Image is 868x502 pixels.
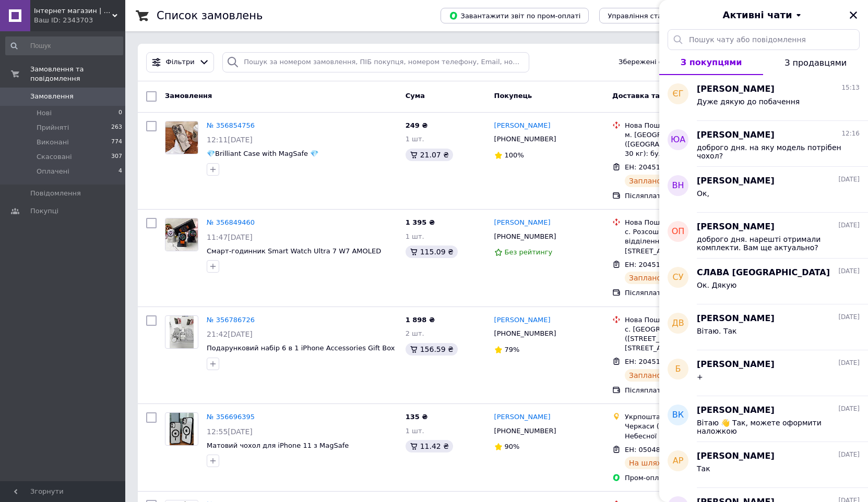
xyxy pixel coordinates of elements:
span: 1 898 ₴ [406,316,435,324]
div: Заплановано [625,175,684,187]
input: Пошук [5,36,123,55]
button: ЄГ[PERSON_NAME]15:13Дуже дякую до побачення [659,75,868,121]
span: З покупцями [681,57,742,67]
div: [PHONE_NUMBER] [492,230,558,243]
a: 💎Brilliant Case with MagSafe 💎 [207,150,318,157]
a: № 356849460 [207,218,255,226]
div: м. [GEOGRAPHIC_DATA] ([GEOGRAPHIC_DATA].), №42 (до 30 кг): бульв. Європейський, 2а [625,130,746,159]
a: [PERSON_NAME] [494,121,551,131]
button: ОП[PERSON_NAME][DATE]доброго дня. нарешті отримали комплекти. Вам ще актуально? [659,213,868,259]
span: Так [697,464,710,473]
span: 249 ₴ [406,121,428,129]
span: ЮА [671,134,685,146]
div: 21.07 ₴ [406,149,453,161]
a: Фото товару [165,121,198,154]
span: Б [675,363,681,375]
button: Активні чати [688,8,839,22]
span: [PERSON_NAME] [697,313,775,325]
span: СЛАВА [GEOGRAPHIC_DATA] [697,267,830,279]
a: Фото товару [165,218,198,251]
img: Фото товару [165,121,198,154]
span: Нові [37,108,52,118]
span: Вітаю 👋 Так, можете оформити наложкою [697,419,845,435]
a: Фото товару [165,315,198,349]
span: Дуже дякую до побачення [697,97,800,106]
span: Замовлення [30,92,74,101]
a: Фото товару [165,412,198,446]
button: Завантажити звіт по пром-оплаті [441,8,589,23]
input: Пошук за номером замовлення, ПІБ покупця, номером телефону, Email, номером накладної [222,52,529,72]
div: с. [GEOGRAPHIC_DATA] ([STREET_ADDRESS]: вул. [STREET_ADDRESS] [625,325,746,353]
span: 79% [505,346,520,353]
span: [PERSON_NAME] [697,405,775,417]
button: Управління статусами [599,8,696,23]
div: Заплановано [625,369,684,382]
span: ЕН: 0504842005629 [625,446,695,454]
span: 307 [111,152,122,162]
div: Післяплата [625,288,746,298]
span: ДВ [672,317,684,329]
span: Повідомлення [30,189,81,198]
span: Замовлення [165,92,212,100]
span: 90% [505,443,520,450]
span: 0 [118,108,122,118]
a: № 356854756 [207,121,255,129]
a: № 356696395 [207,413,255,421]
span: Прийняті [37,123,69,132]
span: Cума [406,92,425,100]
span: Фільтри [166,57,195,67]
div: Нова Пошта [625,315,746,325]
a: Подарунковий набір 6 в 1 iPhone Accessories Gift Box [207,344,395,352]
div: Заплановано [625,272,684,284]
span: + [697,373,703,381]
span: 12:16 [841,129,860,138]
span: 100% [505,151,524,159]
div: Післяплата [625,386,746,395]
span: Без рейтингу [505,248,553,256]
span: 263 [111,123,122,132]
span: 11:47[DATE] [207,233,253,241]
span: З продавцями [784,58,847,68]
span: ЕН: 20451224890894 [625,261,699,268]
span: [PERSON_NAME] [697,175,775,187]
button: ВК[PERSON_NAME][DATE]Вітаю 👋 Так, можете оформити наложкою [659,396,868,442]
div: 156.59 ₴ [406,343,458,356]
button: Закрити [847,9,860,21]
span: [DATE] [838,450,860,459]
button: ДВ[PERSON_NAME][DATE]Вітаю. Так [659,304,868,350]
span: ОП [672,226,685,238]
button: З покупцями [659,50,763,75]
button: Б[PERSON_NAME][DATE]+ [659,350,868,396]
h1: Список замовлень [157,9,263,22]
button: З продавцями [763,50,868,75]
div: Нова Пошта [625,218,746,227]
span: ВН [672,180,684,192]
a: № 356786726 [207,316,255,324]
span: [PERSON_NAME] [697,83,775,95]
span: Матовий чохол для iPhone 11 з MagSafe [207,442,349,449]
div: Ваш ID: 2343703 [34,16,125,25]
div: 11.42 ₴ [406,440,453,452]
span: 4 [118,167,122,176]
span: [DATE] [838,359,860,368]
span: 1 шт. [406,427,424,435]
img: Фото товару [170,413,194,445]
span: 12:11[DATE] [207,136,253,144]
span: СУ [673,272,684,284]
span: Покупець [494,92,532,100]
span: ЄГ [673,88,684,100]
span: 1 шт. [406,135,424,143]
span: Збережені фільтри: [619,57,689,67]
a: [PERSON_NAME] [494,412,551,422]
span: [PERSON_NAME] [697,129,775,141]
span: 12:55[DATE] [207,427,253,436]
span: [PERSON_NAME] [697,221,775,233]
button: ВН[PERSON_NAME][DATE]Ок, [659,167,868,213]
div: На шляху до одержувача [625,457,731,469]
span: [DATE] [838,175,860,184]
span: Ок. Дякую [697,281,736,289]
button: ЮА[PERSON_NAME]12:16доброго дня. на яку модель потрібен чохол? [659,121,868,167]
div: Укрпошта [625,412,746,422]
